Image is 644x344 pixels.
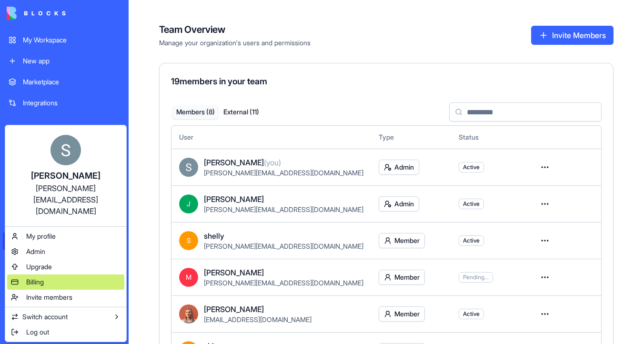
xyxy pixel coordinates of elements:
[3,128,126,135] span: Recent
[26,247,45,256] span: Admin
[50,135,81,165] img: ACg8ocKnDTHbS00rqwWSHQfXf8ia04QnQtz5EDX_Ef5UNrjqV-k=s96-c
[7,244,124,259] a: Admin
[26,277,44,287] span: Billing
[26,232,56,241] span: My profile
[7,274,124,290] a: Billing
[7,290,124,305] a: Invite members
[26,327,49,337] span: Log out
[7,259,124,274] a: Upgrade
[15,182,117,217] div: [PERSON_NAME][EMAIL_ADDRESS][DOMAIN_NAME]
[26,262,52,272] span: Upgrade
[7,127,124,224] a: [PERSON_NAME][PERSON_NAME][EMAIL_ADDRESS][DOMAIN_NAME]
[26,293,72,302] span: Invite members
[22,312,68,322] span: Switch account
[7,229,124,244] a: My profile
[15,169,117,182] div: [PERSON_NAME]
